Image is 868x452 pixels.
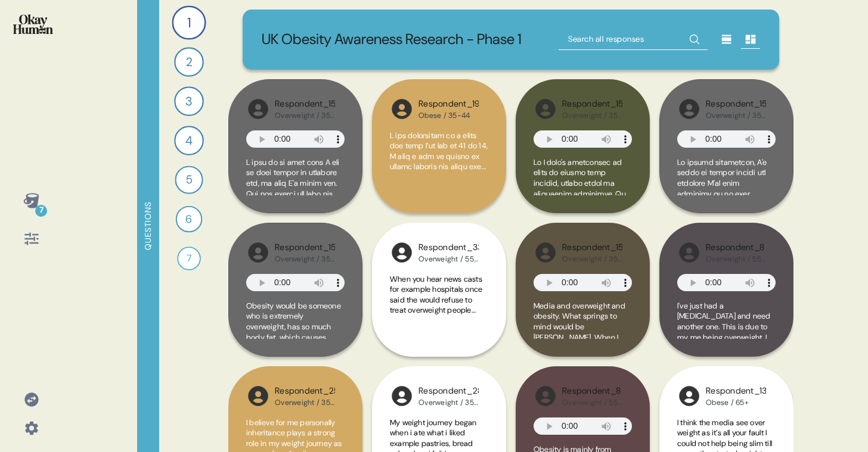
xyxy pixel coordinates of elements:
img: l1ibTKarBSWXLOhlfT5LxFP+OttMJpPJZDKZTCbz9PgHEggSPYjZSwEAAAAASUVORK5CYII= [534,241,557,264]
div: 3 [174,86,204,116]
img: l1ibTKarBSWXLOhlfT5LxFP+OttMJpPJZDKZTCbz9PgHEggSPYjZSwEAAAAASUVORK5CYII= [677,241,701,264]
img: l1ibTKarBSWXLOhlfT5LxFP+OttMJpPJZDKZTCbz9PgHEggSPYjZSwEAAAAASUVORK5CYII= [677,384,701,408]
img: l1ibTKarBSWXLOhlfT5LxFP+OttMJpPJZDKZTCbz9PgHEggSPYjZSwEAAAAASUVORK5CYII= [677,97,701,121]
div: Respondent_8 [562,385,622,398]
div: Respondent_28 [418,385,479,398]
div: Respondent_25 [275,385,335,398]
div: Overweight / 35-44 [275,398,335,407]
img: l1ibTKarBSWXLOhlfT5LxFP+OttMJpPJZDKZTCbz9PgHEggSPYjZSwEAAAAASUVORK5CYII= [390,97,414,121]
div: Respondent_15 [275,98,335,111]
div: Respondent_13 [706,385,766,398]
div: Overweight / 35-44 [418,398,479,407]
div: Respondent_33 [418,241,479,254]
div: 1 [172,5,206,39]
div: Respondent_15 [706,98,766,111]
p: UK Obesity Awareness Research - Phase 1 [262,29,522,51]
div: Respondent_19 [418,98,479,111]
div: 7 [35,205,47,217]
div: Overweight / 35-44 [562,111,622,120]
div: 6 [176,206,203,233]
div: Overweight / 35-44 [275,254,335,264]
div: Respondent_15 [562,98,622,111]
div: Respondent_8 [706,241,766,254]
div: 4 [174,126,204,155]
img: l1ibTKarBSWXLOhlfT5LxFP+OttMJpPJZDKZTCbz9PgHEggSPYjZSwEAAAAASUVORK5CYII= [246,97,270,121]
div: Overweight / 35-44 [562,254,622,264]
img: l1ibTKarBSWXLOhlfT5LxFP+OttMJpPJZDKZTCbz9PgHEggSPYjZSwEAAAAASUVORK5CYII= [246,384,270,408]
div: Overweight / 35-44 [706,111,766,120]
div: Overweight / 55-64 [562,398,622,407]
img: l1ibTKarBSWXLOhlfT5LxFP+OttMJpPJZDKZTCbz9PgHEggSPYjZSwEAAAAASUVORK5CYII= [390,241,414,264]
div: Overweight / 55-64 [418,254,479,264]
div: Respondent_15 [562,241,622,254]
div: 5 [175,166,203,194]
div: 2 [174,47,204,77]
img: okayhuman.3b1b6348.png [13,14,53,34]
div: 7 [177,247,201,270]
div: Obese / 35-44 [418,111,479,120]
img: l1ibTKarBSWXLOhlfT5LxFP+OttMJpPJZDKZTCbz9PgHEggSPYjZSwEAAAAASUVORK5CYII= [534,97,557,121]
img: l1ibTKarBSWXLOhlfT5LxFP+OttMJpPJZDKZTCbz9PgHEggSPYjZSwEAAAAASUVORK5CYII= [390,384,414,408]
img: l1ibTKarBSWXLOhlfT5LxFP+OttMJpPJZDKZTCbz9PgHEggSPYjZSwEAAAAASUVORK5CYII= [246,241,270,264]
div: Obese / 65+ [706,398,766,407]
div: Overweight / 35-44 [275,111,335,120]
div: Respondent_15 [275,241,335,254]
img: l1ibTKarBSWXLOhlfT5LxFP+OttMJpPJZDKZTCbz9PgHEggSPYjZSwEAAAAASUVORK5CYII= [534,384,557,408]
input: Search all responses [559,29,708,50]
div: Overweight / 55-64 [706,254,766,264]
